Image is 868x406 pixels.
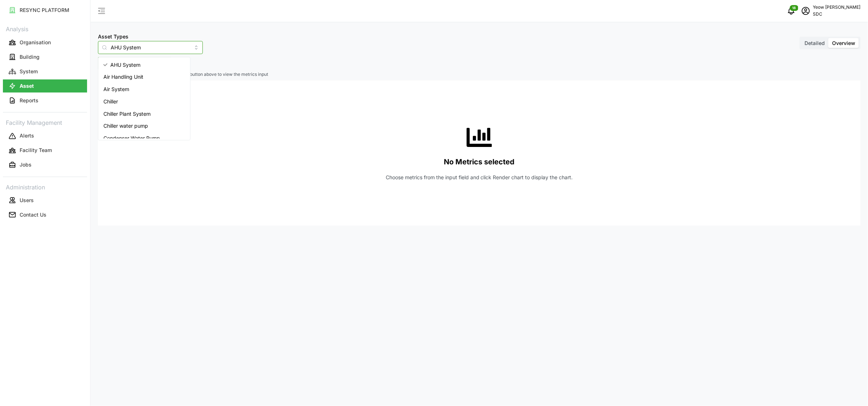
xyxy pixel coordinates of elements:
p: Choose metrics from the input field and click Render chart to display the chart. [386,174,573,181]
button: Facility Team [3,144,87,157]
p: System [20,68,38,75]
button: System [3,65,87,78]
a: Asset [3,79,87,93]
a: Users [3,193,87,208]
button: Building [3,50,87,63]
label: Asset Types [98,33,128,41]
p: Facility Management [3,117,87,127]
a: System [3,64,87,79]
p: Organisation [20,39,51,46]
a: Alerts [3,129,87,143]
p: SDC [813,11,861,18]
a: Building [3,50,87,64]
a: Reports [3,93,87,108]
p: Select items in the 'Select Locations/Assets' button above to view the metrics input [98,71,861,78]
a: Jobs [3,158,87,172]
button: schedule [799,4,813,18]
a: RESYNC PLATFORM [3,3,87,17]
a: Facility Team [3,143,87,158]
p: No Metrics selected [444,156,515,168]
a: Contact Us [3,208,87,222]
button: Contact Us [3,208,87,221]
span: Detailed [805,40,825,46]
p: Contact Us [20,211,46,218]
button: Users [3,194,87,207]
span: Condenser Water Pump [103,134,160,142]
button: RESYNC PLATFORM [3,4,87,17]
p: Building [20,53,40,61]
p: Asset [20,82,34,90]
button: Alerts [3,130,87,143]
button: notifications [784,4,799,18]
p: Facility Team [20,147,52,154]
p: RESYNC PLATFORM [20,7,69,14]
p: Alerts [20,132,34,139]
p: Analysis [3,23,87,34]
p: Administration [3,181,87,192]
span: 18 [793,5,797,11]
span: Air Handling Unit [103,73,143,81]
span: Chiller [103,98,118,106]
button: Asset [3,79,87,93]
button: Jobs [3,159,87,172]
span: Chiller Plant System [103,110,151,118]
p: Yeow [PERSON_NAME] [813,4,861,11]
p: Users [20,197,34,204]
button: Organisation [3,36,87,49]
a: Organisation [3,35,87,50]
button: Reports [3,94,87,107]
p: Jobs [20,161,32,168]
span: Overview [832,40,856,46]
span: Chiller water pump [103,122,148,130]
span: Air System [103,85,129,93]
span: AHU System [110,61,140,69]
p: Reports [20,97,38,104]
